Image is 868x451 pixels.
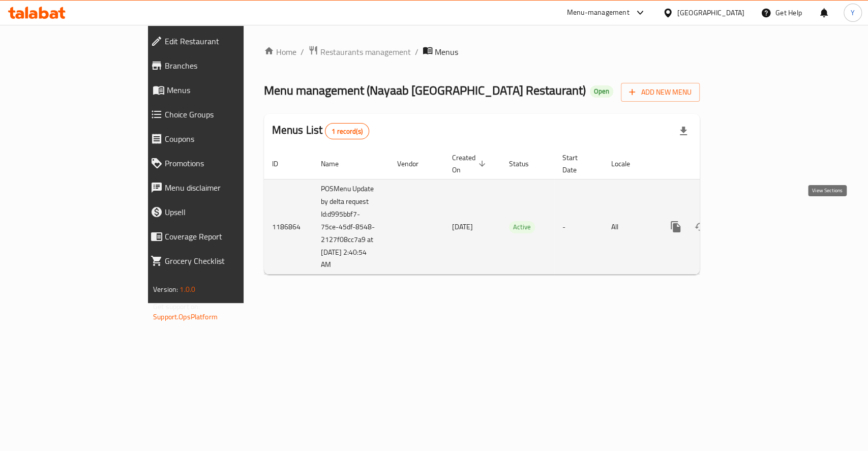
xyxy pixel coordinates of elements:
[611,158,643,170] span: Locale
[167,84,285,96] span: Menus
[313,179,389,275] td: POSMenu Update by delta request Id:d995bbf7-75ce-45df-8548-2127f08cc7a9 at [DATE] 2:40:54 AM
[153,310,218,323] a: Support.OpsPlatform
[629,86,692,99] span: Add New Menu
[153,300,200,313] span: Get support on:
[153,283,178,296] span: Version:
[142,249,293,273] a: Grocery Checklist
[851,7,855,18] span: Y
[435,46,458,58] span: Menus
[452,152,489,176] span: Created On
[165,108,285,121] span: Choice Groups
[142,200,293,224] a: Upsell
[142,53,293,78] a: Branches
[165,59,285,72] span: Branches
[320,46,411,58] span: Restaurants management
[325,127,369,136] span: 1 record(s)
[590,87,613,96] span: Open
[554,179,603,275] td: -
[264,79,586,102] span: Menu management ( Nayaab [GEOGRAPHIC_DATA] Restaurant )
[415,46,418,58] li: /
[165,133,285,145] span: Coupons
[603,179,655,275] td: All
[590,85,613,98] div: Open
[142,175,293,200] a: Menu disclaimer
[165,182,285,194] span: Menu disclaimer
[325,123,369,139] div: Total records count
[308,45,411,58] a: Restaurants management
[321,158,352,170] span: Name
[509,158,542,170] span: Status
[165,206,285,218] span: Upsell
[165,35,285,47] span: Edit Restaurant
[142,78,293,102] a: Menus
[264,148,769,275] table: enhanced table
[142,224,293,249] a: Coverage Report
[621,83,700,102] button: Add New Menu
[142,102,293,127] a: Choice Groups
[142,151,293,175] a: Promotions
[301,46,304,58] li: /
[688,215,712,239] button: Change Status
[677,7,744,18] div: [GEOGRAPHIC_DATA]
[165,230,285,243] span: Coverage Report
[655,148,769,179] th: Actions
[567,7,630,19] div: Menu-management
[272,123,369,139] h2: Menus List
[264,45,700,58] nav: breadcrumb
[397,158,432,170] span: Vendor
[671,119,696,143] div: Export file
[165,255,285,267] span: Grocery Checklist
[452,220,473,233] span: [DATE]
[664,215,688,239] button: more
[272,158,291,170] span: ID
[179,283,195,296] span: 1.0.0
[142,127,293,151] a: Coupons
[509,221,535,233] span: Active
[562,152,591,176] span: Start Date
[142,29,293,53] a: Edit Restaurant
[165,157,285,169] span: Promotions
